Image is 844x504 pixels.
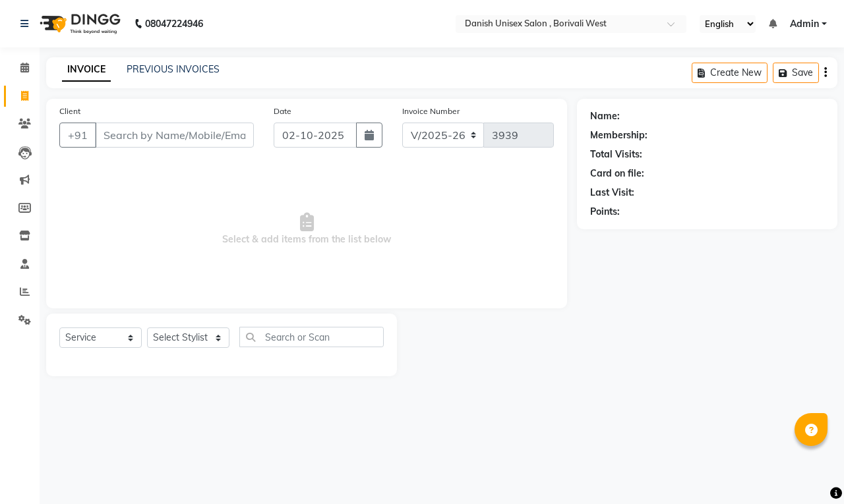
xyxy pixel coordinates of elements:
[274,105,291,117] label: Date
[239,327,384,347] input: Search or Scan
[590,186,634,200] div: Last Visit:
[127,63,220,75] a: PREVIOUS INVOICES
[59,163,554,295] span: Select & add items from the list below
[590,109,620,123] div: Name:
[34,5,124,42] img: logo
[590,167,644,181] div: Card on file:
[789,451,831,491] iframe: chat widget
[590,148,642,161] div: Total Visits:
[402,105,460,117] label: Invoice Number
[59,123,96,148] button: +91
[59,105,80,117] label: Client
[95,123,254,148] input: Search by Name/Mobile/Email/Code
[773,63,819,83] button: Save
[590,205,620,219] div: Points:
[145,5,203,42] b: 08047224946
[62,58,111,82] a: INVOICE
[590,128,648,142] div: Membership:
[790,17,819,31] span: Admin
[692,63,768,83] button: Create New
